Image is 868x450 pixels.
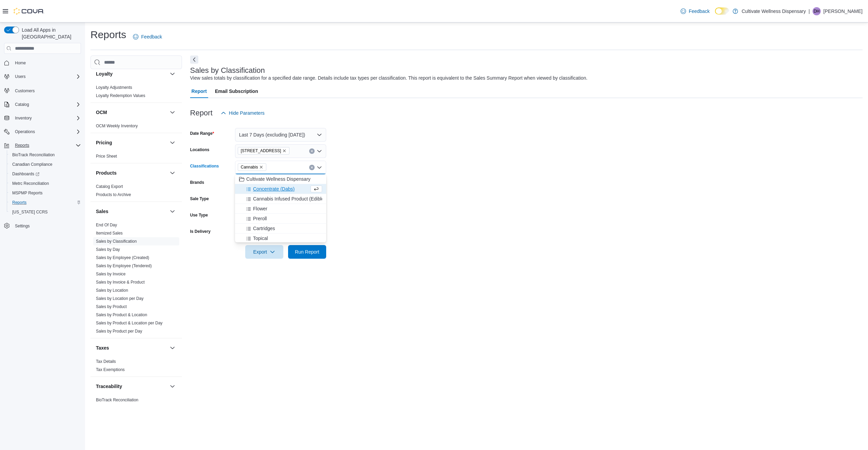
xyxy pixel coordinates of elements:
h3: Pricing [96,139,112,146]
button: Flower [235,204,326,214]
span: Customers [12,86,81,95]
h3: Sales [96,208,108,215]
span: Sales by Invoice & Product [96,279,145,285]
span: Hide Parameters [229,110,265,116]
a: Feedback [130,30,165,44]
button: Remove Cannabis from selection in this group [259,165,263,169]
button: [US_STATE] CCRS [7,207,84,217]
span: DH [814,7,819,15]
a: Loyalty Adjustments [96,85,132,90]
button: OCM [96,109,167,116]
label: Brands [190,180,204,185]
span: Loyalty Adjustments [96,85,132,90]
a: Sales by Day [96,247,120,252]
a: Price Sheet [96,154,117,159]
a: Sales by Invoice & Product [96,280,145,285]
button: Clear input [309,148,315,154]
span: Concentrate (Dabs) [253,186,295,192]
a: Home [12,59,29,67]
span: 12407 Hwy 49, Gulfport, MS 39503 [238,147,290,155]
label: Sale Type [190,196,209,202]
span: Sales by Classification [96,239,137,244]
span: BioTrack Reconciliation [10,151,81,159]
div: Pricing [90,152,182,163]
div: View sales totals by classification for a specified date range. Details include tax types per cla... [190,75,587,82]
a: End Of Day [96,223,117,227]
button: Catalog [1,100,84,109]
button: Export [245,245,283,259]
button: Pricing [96,139,167,146]
a: Catalog Export [96,184,123,189]
button: OCM [168,108,177,116]
a: Sales by Product & Location per Day [96,321,163,325]
span: Email Subscription [215,84,258,98]
button: Taxes [96,344,167,351]
span: Topical [253,235,268,242]
span: Run Report [295,248,319,255]
span: Load All Apps in [GEOGRAPHIC_DATA] [19,27,81,40]
span: Products to Archive [96,192,131,197]
a: Sales by Product per Day [96,329,142,334]
span: Dashboards [12,171,39,177]
span: Feedback [689,8,710,15]
button: Last 7 Days (excluding [DATE]) [235,128,326,142]
a: Canadian Compliance [10,160,55,168]
span: OCM Weekly Inventory [96,123,138,129]
span: Cannabis Infused Product (Edible) [253,195,325,202]
a: Sales by Classification [96,239,137,244]
span: Reports [15,143,29,148]
span: BioTrack Reconciliation [96,397,138,403]
a: Loyalty Redemption Values [96,93,145,98]
span: Settings [12,222,81,230]
span: Metrc Reconciliation [10,179,81,188]
button: BioTrack Reconciliation [7,150,84,160]
button: Inventory [12,114,34,122]
h3: Loyalty [96,70,113,77]
span: [US_STATE] CCRS [12,209,48,215]
span: Dark Mode [715,15,715,15]
span: Cannabis [241,164,258,171]
a: BioTrack Reconciliation [96,398,138,402]
button: Metrc Reconciliation [7,179,84,188]
a: Sales by Location [96,288,128,293]
button: Run Report [288,245,326,259]
a: Sales by Employee (Created) [96,255,149,260]
button: Pricing [168,139,177,147]
div: Products [90,182,182,202]
button: Traceability [96,383,167,390]
button: Loyalty [96,70,167,77]
a: Products to Archive [96,192,131,197]
span: Customers [15,88,35,94]
button: Next [190,55,198,64]
button: Catalog [12,100,32,109]
span: Catalog Export [96,184,123,189]
span: Sales by Employee (Created) [96,255,149,260]
a: Sales by Product & Location [96,312,147,317]
button: Taxes [168,344,177,352]
button: Reports [7,198,84,207]
span: Reports [12,200,27,205]
label: Classifications [190,163,219,169]
span: Catalog [12,100,81,109]
span: Loyalty Redemption Values [96,93,145,98]
span: Canadian Compliance [10,160,81,168]
button: Preroll [235,214,326,224]
a: Feedback [678,4,712,18]
span: Report [191,84,207,98]
span: Feedback [141,33,162,40]
div: Darian Hogan [813,7,821,15]
button: Users [12,73,28,81]
a: Itemized Sales [96,231,123,236]
button: Reports [12,141,32,149]
label: Use Type [190,212,208,218]
span: MSPMP Reports [10,189,81,197]
button: Cultivate Wellness Dispensary [235,174,326,184]
a: Sales by Invoice [96,272,126,276]
span: Sales by Product per Day [96,328,142,334]
h3: Products [96,170,117,176]
h3: Sales by Classification [190,66,265,75]
button: Cartridges [235,224,326,234]
span: Sales by Product [96,304,127,309]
